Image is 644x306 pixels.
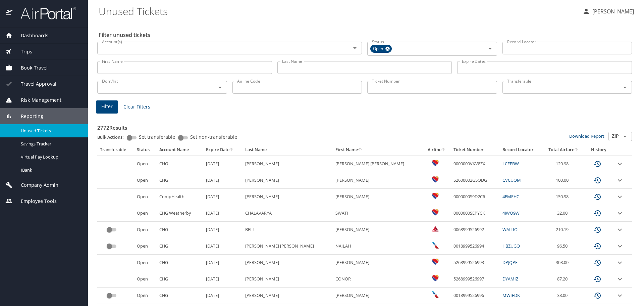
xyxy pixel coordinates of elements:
th: Expire Date [203,144,243,156]
td: CHG [157,271,203,288]
td: [PERSON_NAME] [243,255,333,271]
span: Company Admin [12,181,58,189]
span: Book Travel [12,64,48,72]
img: Southwest Airlines [432,209,439,216]
span: IBank [21,167,80,173]
h1: Unused Tickets [99,1,577,21]
td: BELL [243,222,333,238]
span: Reporting [12,113,43,120]
td: [PERSON_NAME] [333,222,423,238]
button: Open [485,44,495,53]
span: Dashboards [12,32,48,39]
a: DPJQPE [502,259,518,265]
td: 308.00 [542,255,585,271]
button: [PERSON_NAME] [580,5,637,17]
th: Status [134,144,157,156]
button: Open [350,43,360,53]
button: expand row [616,259,624,267]
button: expand row [616,226,624,234]
div: Open [370,45,392,53]
td: CompHealth [157,189,203,205]
td: 210.19 [542,222,585,238]
a: Download Report [569,133,604,139]
td: [PERSON_NAME] [243,271,333,288]
button: Open [620,83,630,92]
img: Southwest Airlines [432,275,439,281]
img: Southwest Airlines [432,160,439,166]
button: sort [441,148,446,152]
th: History [585,144,613,156]
td: CHG [157,238,203,255]
td: 32.00 [542,205,585,222]
a: 4EMEHC [502,193,519,200]
button: Open [215,83,225,92]
span: Unused Tickets [21,128,80,134]
td: 0000000SEPYCK [451,205,500,222]
button: sort [358,148,363,152]
button: expand row [616,292,624,300]
h3: 2772 Results [97,120,632,132]
button: expand row [616,209,624,217]
img: American Airlines [432,291,439,298]
img: Delta Airlines [432,225,439,232]
td: Open [134,271,157,288]
a: WAILIO [502,226,518,232]
a: HBZUGO [502,243,520,249]
td: SWATI [333,205,423,222]
button: expand row [616,193,624,201]
td: [PERSON_NAME] [243,156,333,172]
td: 96.50 [542,238,585,255]
td: [PERSON_NAME] [PERSON_NAME] [243,238,333,255]
button: Open [620,132,630,141]
td: [PERSON_NAME] [333,172,423,189]
th: Record Locator [500,144,543,156]
td: CHG Weatherby [157,205,203,222]
span: Savings Tracker [21,141,80,147]
td: 0000000VKV8ZX [451,156,500,172]
span: Virtual Pay Lookup [21,154,80,160]
img: Southwest Airlines [432,192,439,199]
td: [DATE] [203,156,243,172]
td: [PERSON_NAME] [333,189,423,205]
span: Trips [12,48,32,55]
td: Open [134,288,157,304]
td: CHG [157,156,203,172]
td: [DATE] [203,172,243,189]
td: Open [134,172,157,189]
td: 38.00 [542,288,585,304]
td: 5268999526997 [451,271,500,288]
span: Filter [101,102,113,111]
td: Open [134,189,157,205]
span: Set transferable [139,135,175,139]
button: Filter [96,100,118,114]
td: 120.98 [542,156,585,172]
img: Southwest Airlines [432,258,439,265]
a: DYAMIZ [502,276,518,282]
td: [DATE] [203,205,243,222]
td: 0018999526994 [451,238,500,255]
td: CHG [157,288,203,304]
td: 5268999526993 [451,255,500,271]
td: [PERSON_NAME] [333,255,423,271]
span: Open [370,45,387,52]
span: Employee Tools [12,198,57,205]
td: [PERSON_NAME] [243,189,333,205]
td: CHG [157,172,203,189]
td: CHG [157,222,203,238]
td: 150.98 [542,189,585,205]
th: Airline [423,144,451,156]
td: Open [134,205,157,222]
td: [DATE] [203,222,243,238]
td: Open [134,222,157,238]
td: 87.20 [542,271,585,288]
th: Account Name [157,144,203,156]
h2: Filter unused tickets [99,30,633,40]
td: [DATE] [203,255,243,271]
span: Clear Filters [123,103,150,111]
button: expand row [616,176,624,184]
img: American Airlines [432,242,439,249]
th: First Name [333,144,423,156]
span: Set non-transferable [190,135,237,139]
td: Open [134,238,157,255]
td: [DATE] [203,189,243,205]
